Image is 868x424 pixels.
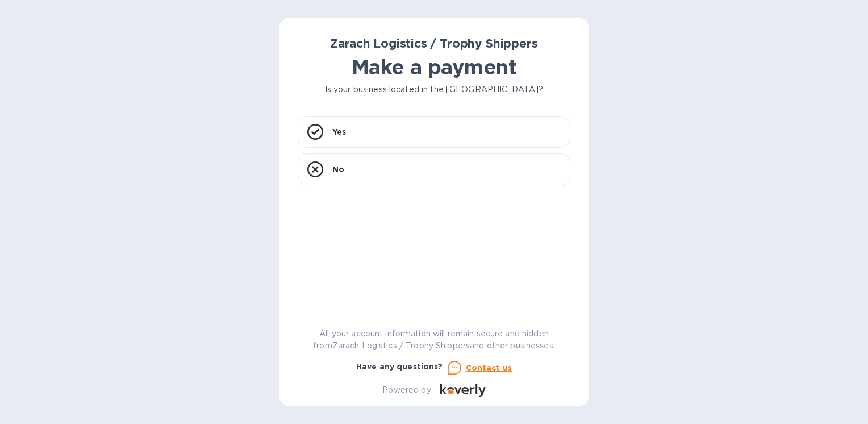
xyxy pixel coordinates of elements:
[298,84,570,95] p: Is your business located in the [GEOGRAPHIC_DATA]?
[298,55,570,79] h1: Make a payment
[382,384,431,396] p: Powered by
[332,126,346,138] p: Yes
[298,328,570,352] p: All your account information will remain secure and hidden from Zarach Logistics / Trophy Shipper...
[330,36,537,51] b: Zarach Logistics / Trophy Shippers
[356,362,443,371] b: Have any questions?
[466,363,512,372] u: Contact us
[332,164,344,175] p: No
